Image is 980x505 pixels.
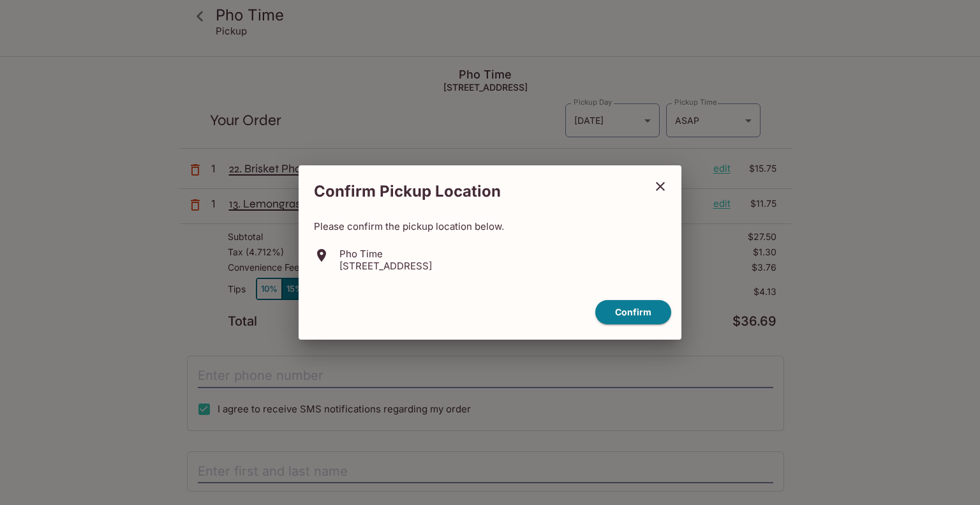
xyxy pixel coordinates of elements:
p: [STREET_ADDRESS] [339,260,432,272]
h2: Confirm Pickup Location [299,176,644,207]
p: Pho Time [339,248,432,260]
button: close [644,170,676,202]
button: confirm [595,300,671,325]
p: Please confirm the pickup location below. [314,220,666,232]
